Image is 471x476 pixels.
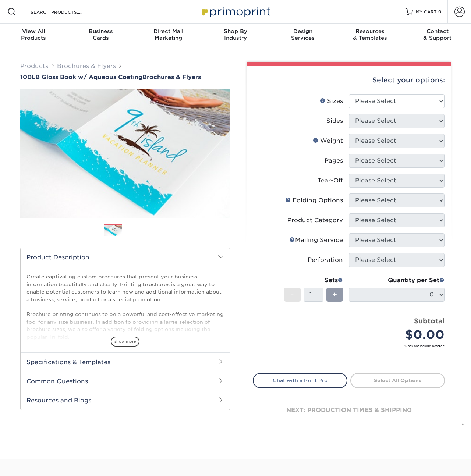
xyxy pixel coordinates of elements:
span: Shop By [202,28,269,35]
span: Direct Mail [135,28,202,35]
a: Contact& Support [404,24,471,47]
img: Brochures & Flyers 02 [128,221,147,239]
div: Sides [326,117,343,125]
span: Design [269,28,336,35]
input: SEARCH PRODUCTS..... [30,7,102,16]
div: $0.00 [354,326,445,344]
h2: Resources and Blogs [21,391,230,410]
div: Cards [67,28,135,41]
div: Product Category [287,216,343,225]
h2: Specifications & Templates [21,352,230,372]
span: MY CART [416,9,437,15]
div: Weight [313,136,343,145]
span: show more [111,337,139,347]
span: Resources [336,28,404,35]
img: Brochures & Flyers 01 [104,224,122,237]
div: & Templates [336,28,404,41]
span: 0 [438,9,442,14]
a: Select All Options [350,373,445,388]
span: Business [67,28,135,35]
strong: Subtotal [414,317,445,325]
a: BusinessCards [67,24,135,47]
p: Create captivating custom brochures that present your business information beautifully and clearl... [26,273,224,341]
a: Brochures & Flyers [57,63,116,70]
h2: Product Description [21,248,230,267]
img: 100LB Gloss Book<br/>w/ Aqueous Coating 01 [20,81,230,226]
a: DesignServices [269,24,336,47]
a: Direct MailMarketing [135,24,202,47]
small: *Does not include postage [259,344,445,348]
img: Primoprint [199,4,272,19]
a: Chat with a Print Pro [253,373,347,388]
div: Tear-Off [318,176,343,185]
span: + [332,289,337,300]
div: next: production times & shipping [253,388,445,432]
div: Perforation [308,256,343,264]
div: Pages [325,156,343,165]
h1: Brochures & Flyers [20,74,230,81]
div: Sets [284,276,343,285]
div: Folding Options [285,196,343,205]
span: - [291,289,294,300]
div: & Support [404,28,471,41]
a: Shop ByIndustry [202,24,269,47]
div: Industry [202,28,269,41]
a: Products [20,63,48,70]
a: 100LB Gloss Book w/ Aqueous CoatingBrochures & Flyers [20,74,230,81]
div: Marketing [135,28,202,41]
div: Mailing Service [289,236,343,245]
a: Resources& Templates [336,24,404,47]
span: Contact [404,28,471,35]
div: Quantity per Set [349,276,445,285]
div: Sizes [320,97,343,106]
div: Services [269,28,336,41]
h2: Common Questions [21,372,230,391]
span: 100LB Gloss Book w/ Aqueous Coating [20,74,142,81]
div: Select your options: [253,66,445,94]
